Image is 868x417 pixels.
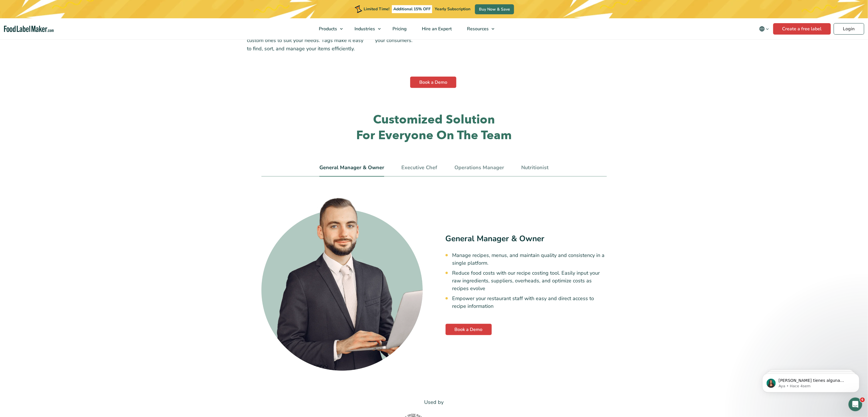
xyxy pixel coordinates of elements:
li: General Manager & Owner [319,164,384,177]
span: Yearly Subscription [435,6,470,12]
span: Additional 15% OFF [392,5,432,13]
a: Pricing [385,18,413,39]
span: Resources [465,26,489,32]
iframe: Intercom notifications mensaje [754,362,868,402]
a: Operations Manager [454,165,504,171]
iframe: Intercom live chat [849,398,862,411]
a: Nutritionist [521,165,549,171]
a: Products [311,18,346,39]
a: Food Label Maker homepage [4,26,54,32]
li: Executive Chef [401,164,437,177]
button: Change language [755,23,773,35]
span: Industries [353,26,376,32]
li: Manage recipes, menus, and maintain quality and consistency in a single platform. [452,252,607,267]
h3: General Manager & Owner [446,233,607,245]
li: Operations Manager [454,164,504,177]
a: General Manager & Owner [319,165,384,171]
a: Buy Now & Save [475,4,514,14]
span: 6 [860,398,865,402]
a: Create a free label [773,23,831,35]
a: Login [834,23,864,35]
li: Empower your restaurant staff with easy and direct access to recipe information [452,295,607,310]
a: Executive Chef [401,165,437,171]
span: Pricing [391,26,407,32]
a: Resources [460,18,497,39]
div: General Manager & Owner [261,197,607,371]
a: Hire an Expert [414,18,458,39]
li: Nutritionist [521,164,549,177]
li: Reduce food costs with our recipe costing tool. Easily input your raw ingredients, suppliers, ove... [452,269,607,292]
a: Book a Demo [446,324,492,335]
h2: Customized Solution For Everyone On The Team [261,112,607,143]
span: Hire an Expert [420,26,452,32]
span: Products [317,26,338,32]
a: Book a Demo [410,77,456,88]
p: Used by [247,398,621,406]
a: Industries [347,18,384,39]
span: Limited Time! [364,6,389,12]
